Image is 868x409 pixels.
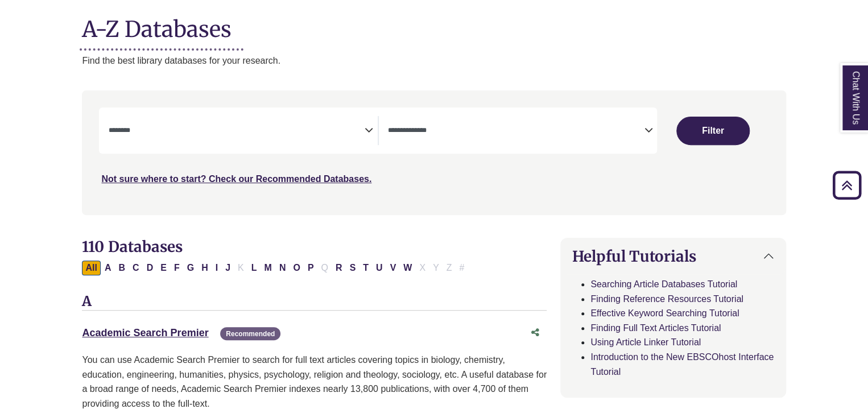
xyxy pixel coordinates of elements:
[82,53,786,68] p: Find the best library databases for your research.
[388,127,644,136] textarea: Search
[524,322,547,344] button: Share this database
[304,261,317,275] button: Filter Results P
[276,261,290,275] button: Filter Results N
[332,261,346,275] button: Filter Results R
[590,337,701,347] a: Using Article Linker Tutorial
[590,279,737,289] a: Searching Article Databases Tutorial
[82,237,182,256] span: 110 Databases
[590,294,743,304] a: Finding Reference Resources Tutorial
[590,308,739,318] a: Effective Keyword Searching Tutorial
[590,352,774,377] a: Introduction to the New EBSCOhost Interface Tutorial
[129,261,143,275] button: Filter Results C
[220,327,280,340] span: Recommended
[101,174,371,184] a: Not sure where to start? Check our Recommended Databases.
[82,262,469,272] div: Alpha-list to filter by first letter of database name
[248,261,261,275] button: Filter Results L
[82,90,786,214] nav: Search filters
[157,261,170,275] button: Filter Results E
[108,127,364,136] textarea: Search
[184,261,197,275] button: Filter Results G
[82,7,786,42] h1: A-Z Databases
[373,261,386,275] button: Filter Results U
[82,327,208,338] a: Academic Search Premier
[143,261,157,275] button: Filter Results D
[590,323,721,333] a: Finding Full Text Articles Tutorial
[386,261,399,275] button: Filter Results V
[346,261,359,275] button: Filter Results S
[171,261,183,275] button: Filter Results F
[261,261,275,275] button: Filter Results M
[400,261,415,275] button: Filter Results W
[101,261,115,275] button: Filter Results A
[115,261,129,275] button: Filter Results B
[676,117,750,145] button: Submit for Search Results
[290,261,303,275] button: Filter Results O
[829,177,865,193] a: Back to Top
[82,261,100,275] button: All
[222,261,234,275] button: Filter Results J
[198,261,212,275] button: Filter Results H
[82,294,547,311] h3: A
[359,261,372,275] button: Filter Results T
[212,261,221,275] button: Filter Results I
[561,238,785,274] button: Helpful Tutorials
